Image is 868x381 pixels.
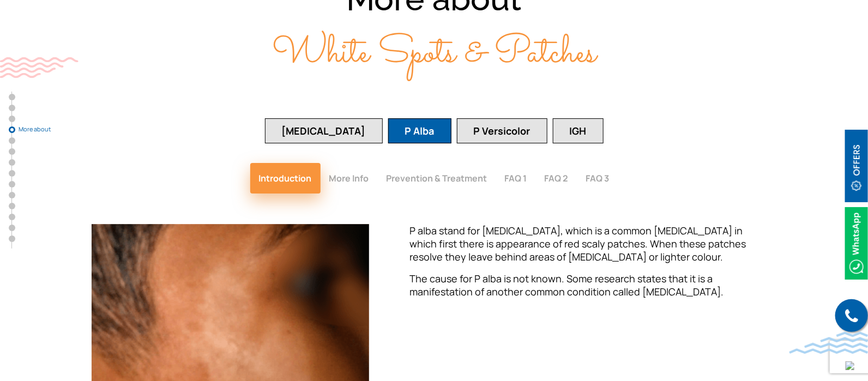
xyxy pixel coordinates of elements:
[378,163,496,193] button: Prevention & Treatment
[536,163,577,193] button: FAQ 2
[409,272,749,298] p: The cause for P alba is not known. Some research states that it is a manifestation of another com...
[496,163,536,193] button: FAQ 1
[272,25,596,82] span: White Spots & Patches
[846,361,854,370] img: up-blue-arrow.svg
[577,163,618,193] button: FAQ 3
[845,130,868,202] img: offerBt
[19,126,73,132] span: More about
[409,224,746,263] span: P alba stand for [MEDICAL_DATA], which is a common [MEDICAL_DATA] in which first there is appeara...
[845,207,868,280] img: Whatsappicon
[789,332,868,354] img: bluewave
[250,163,321,193] button: Introduction
[553,118,604,143] button: IGH
[457,118,547,143] button: P Versicolor
[265,118,383,143] button: [MEDICAL_DATA]
[845,236,868,248] a: Whatsappicon
[321,163,378,193] button: More Info
[388,118,451,143] button: P Alba
[9,126,15,133] a: More about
